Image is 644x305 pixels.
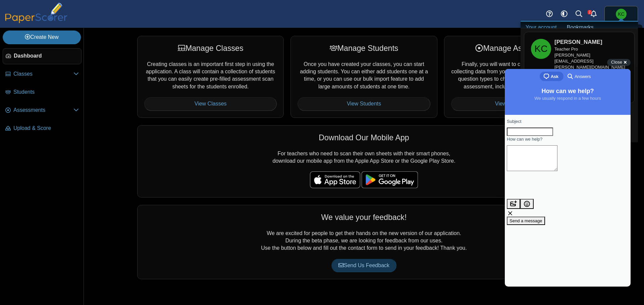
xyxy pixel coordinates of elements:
[586,7,601,21] a: Alerts
[290,36,437,118] div: Once you have created your classes, you can start adding students. You can either add students on...
[144,212,584,223] div: We value your feedback!
[611,60,622,65] span: Close
[144,132,584,143] div: Download Our Mobile App
[3,48,82,64] a: Dashboard
[13,70,73,78] span: Classes
[531,39,551,59] span: Kelly Charlton
[13,88,79,96] span: Students
[554,38,628,46] h3: [PERSON_NAME]
[604,6,638,22] a: Kelly Charlton
[137,125,591,198] div: For teachers who need to scan their own sheets with their smart phones, download our mobile app f...
[616,9,627,19] span: Kelly Charlton
[144,43,277,54] div: Manage Classes
[144,97,277,110] a: View Classes
[13,125,79,132] span: Upload & Score
[3,30,81,44] a: Create New
[451,97,584,110] a: View Assessments
[331,259,396,272] a: Send Us Feedback
[3,102,82,119] a: Assessments
[3,3,70,23] img: PaperScorer
[13,106,73,114] span: Assessments
[505,69,631,287] iframe: Help Scout Beacon - Live Chat, Contact Form, and Knowledge Base
[3,121,82,137] a: Upload & Score
[521,22,562,33] a: Your account
[298,43,430,54] div: Manage Students
[444,36,591,118] div: Finally, you will want to create assessments for collecting data from your students. We have a va...
[338,262,389,268] span: Send Us Feedback
[562,22,599,33] a: Bookmarks
[310,171,360,188] img: apple-store-badge.svg
[14,52,78,60] span: Dashboard
[3,84,82,100] a: Students
[3,18,70,24] a: PaperScorer
[618,12,624,16] span: Kelly Charlton
[137,36,284,118] div: Creating classes is an important first step in using the application. A class will contain a coll...
[451,43,584,54] div: Manage Assessments
[298,97,430,110] a: View Students
[137,205,591,279] div: We are excited for people to get their hands on the new version of our application. During the be...
[362,171,418,188] img: google-play-badge.png
[3,66,82,82] a: Classes
[554,47,578,52] span: Teacher Pro
[607,59,631,66] button: Close
[535,44,548,54] span: Kelly Charlton
[554,46,628,77] div: [PERSON_NAME][EMAIL_ADDRESS][PERSON_NAME][DOMAIN_NAME]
